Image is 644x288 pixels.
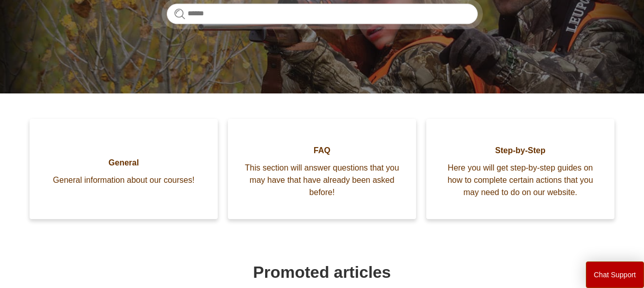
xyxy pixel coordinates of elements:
span: FAQ [243,145,401,157]
a: FAQ This section will answer questions that you may have that have already been asked before! [228,119,416,219]
span: This section will answer questions that you may have that have already been asked before! [243,162,401,199]
span: General information about our courses! [45,174,202,186]
span: Step-by-Step [442,145,599,157]
a: Step-by-Step Here you will get step-by-step guides on how to complete certain actions that you ma... [426,119,614,219]
h1: Promoted articles [32,260,612,284]
input: Search [167,4,478,24]
span: General [45,157,202,169]
a: General General information about our courses! [30,119,218,219]
span: Here you will get step-by-step guides on how to complete certain actions that you may need to do ... [442,162,599,199]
